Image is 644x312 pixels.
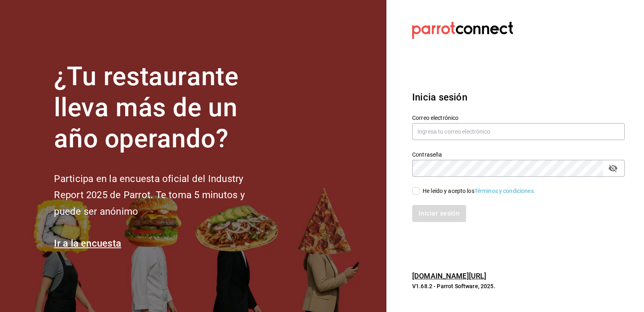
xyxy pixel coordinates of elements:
[54,61,271,154] h1: ¿Tu restaurante lleva más de un año operando?
[54,238,121,249] a: Ir a la encuesta
[423,187,535,195] div: He leído y acepto los
[412,123,625,140] input: Ingresa tu correo electrónico
[412,282,625,290] p: V1.68.2 - Parrot Software, 2025.
[412,90,625,105] h3: Inicia sesión
[475,188,535,194] a: Términos y condiciones.
[412,152,625,157] label: Contraseña
[54,171,271,220] h2: Participa en la encuesta oficial del Industry Report 2025 de Parrot. Te toma 5 minutos y puede se...
[606,161,620,175] button: passwordField
[412,272,486,280] a: [DOMAIN_NAME][URL]
[412,115,625,121] label: Correo electrónico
